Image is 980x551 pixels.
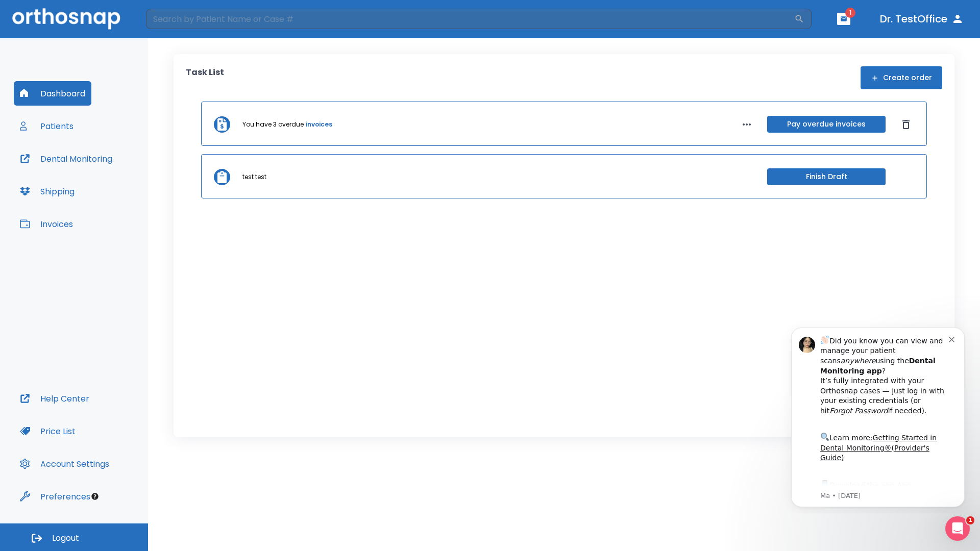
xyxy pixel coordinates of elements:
[14,81,91,106] button: Dashboard
[845,8,855,18] span: 1
[767,168,886,185] button: Finish Draft
[90,492,100,501] div: Tooltip anchor
[876,10,968,28] button: Dr. TestOffice
[776,318,980,513] iframe: Intercom notifications message
[14,386,95,411] button: Help Center
[44,163,135,181] a: App Store
[14,484,96,509] button: Preferences
[306,120,332,129] a: invoices
[52,533,79,544] span: Logout
[242,120,304,129] p: You have 3 overdue
[861,66,942,89] button: Create order
[767,116,886,133] button: Pay overdue invoices
[966,516,974,524] span: 1
[146,9,794,29] input: Search by Patient Name or Case #
[14,179,81,204] button: Shipping
[12,8,120,29] img: Orthosnap
[898,116,914,133] button: Dismiss
[14,452,115,476] button: Account Settings
[14,146,118,171] button: Dental Monitoring
[14,212,79,236] button: Invoices
[14,419,82,443] button: Price List
[173,16,181,24] button: Dismiss notification
[186,66,224,89] p: Task List
[44,173,173,182] p: Message from Ma, sent 7w ago
[44,160,173,212] div: Download the app: | ​ Let us know if you need help getting started!
[14,114,80,138] button: Patients
[242,172,266,182] p: test test
[945,516,970,541] iframe: Intercom live chat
